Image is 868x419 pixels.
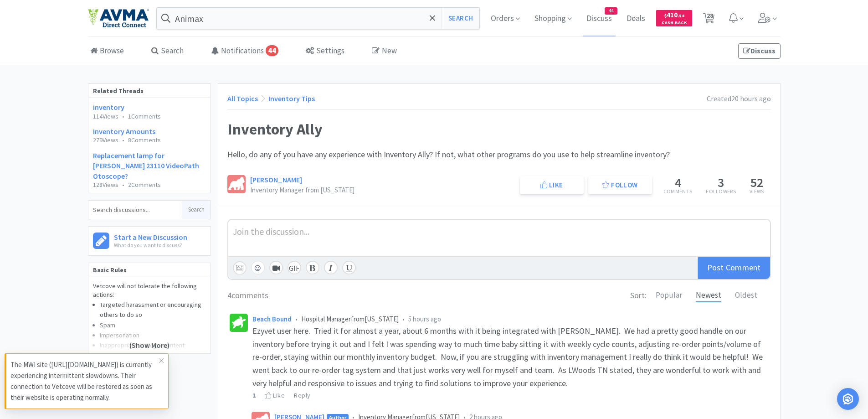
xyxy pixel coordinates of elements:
[370,37,399,65] a: New
[88,9,149,28] img: e4e33dab9f054f5782a47901c742baa9_102.png
[93,282,206,300] p: Vetcove will not tolerate the following actions:
[122,181,124,189] span: •
[750,176,764,189] h5: 52
[630,289,647,302] h6: Sort:
[663,176,692,189] h5: 4
[250,186,354,193] p: Inventory Manager from [US_STATE]
[250,175,302,184] a: [PERSON_NAME]
[408,315,441,323] span: 5 hours ago
[114,241,187,249] p: What do you want to discuss?
[227,149,670,160] span: Hello, do any of you have any experience with Inventory Ally? If not, what other programs do you ...
[93,103,124,112] a: inventory
[663,189,692,194] p: Comments
[114,231,187,241] h6: Start a New Discussion
[252,314,769,325] div: Hospital Manager from [US_STATE]
[252,315,292,323] a: Beach Bound
[93,137,206,144] p: 279 Views 8 Comments
[656,6,692,31] a: $410.54Cash Back
[252,326,765,388] span: Ezyvet user here. Tried it for almost a year, about 6 months with it being integrated with [PERSO...
[88,226,211,255] a: Start a New DiscussionWhat do you want to discuss?
[88,201,182,219] input: Search discussions...
[227,119,771,139] h1: Inventory Ally
[93,127,155,136] a: Inventory Amounts
[266,45,278,56] span: 44
[303,37,347,65] a: Settings
[295,315,298,323] span: •
[93,181,206,188] p: 128 Views 2 Comments
[583,15,616,23] a: Discuss44
[93,113,206,120] p: 114 Views 1 Comments
[706,176,736,189] h5: 3
[288,261,301,274] div: GIF
[402,315,405,323] span: •
[707,94,771,103] span: Created 20 hours ago
[520,176,584,194] button: Like
[697,257,770,279] div: Post
[88,84,211,98] div: Related Threads
[251,261,265,274] button: ☺
[662,21,687,26] span: Cash Back
[88,263,211,277] h5: Basic Rules
[656,289,682,302] div: Popular
[149,37,186,65] a: Search
[738,43,781,59] a: Discuss
[265,390,285,400] div: Like
[252,391,256,399] strong: 1
[268,94,315,103] a: Inventory Tips
[227,289,268,302] h6: 4 comments
[664,13,667,19] span: $
[122,136,124,144] span: •
[696,289,721,302] div: Newest
[88,317,211,353] div: (Show More)
[442,8,479,29] button: Search
[735,289,757,302] div: Oldest
[122,112,124,120] span: •
[100,300,206,320] li: Targeted harassment or encouraging others to do so
[837,388,859,410] div: Open Intercom Messenger
[10,359,159,403] p: The MWI site ([URL][DOMAIN_NAME]) is currently experiencing intermittent slowdowns. Their connect...
[678,13,684,19] span: . 54
[93,151,199,181] a: Replacement lamp for [PERSON_NAME] 23110 VideoPath Otoscope?
[726,262,761,273] span: Comment
[182,201,211,219] button: Search
[294,390,311,400] div: Reply
[588,176,652,194] button: Follow
[750,189,764,194] p: Views
[664,10,684,19] span: 410
[706,189,736,194] p: Followers
[699,16,718,24] a: 28
[227,94,258,103] a: All Topics
[623,15,649,23] a: Deals
[88,37,126,65] a: Browse
[209,37,281,65] a: Notifications44
[605,8,617,14] span: 44
[157,8,480,29] input: Search by item, sku, manufacturer, ingredient, size...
